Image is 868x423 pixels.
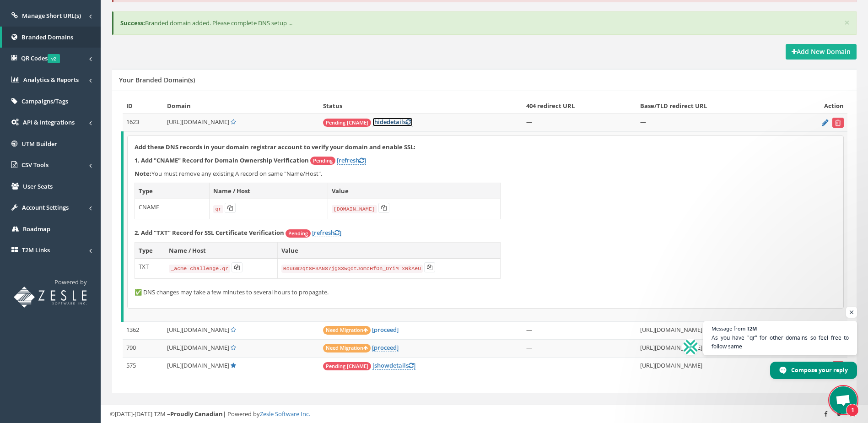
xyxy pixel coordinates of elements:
[337,156,366,165] a: [refresh]
[231,118,236,126] a: Set Default
[712,333,849,351] span: As you have "qr" for other domains so feel free to follow same
[167,343,229,352] span: [URL][DOMAIN_NAME]
[48,54,60,63] span: v2
[523,340,636,358] td: —
[332,205,377,213] code: [DOMAIN_NAME]
[523,322,636,340] td: —
[374,118,387,126] span: hide
[210,183,328,199] th: Name / Host
[167,118,229,126] span: [URL][DOMAIN_NAME]
[165,242,278,259] th: Name / Host
[374,361,389,369] span: show
[22,161,49,169] span: CSV Tools
[523,98,636,114] th: 404 redirect URL
[372,361,415,370] a: [showdetails]
[123,322,164,340] td: 1362
[23,225,50,233] span: Roadmap
[328,183,500,199] th: Value
[170,410,223,418] strong: Proudly Canadian
[22,33,73,41] span: Branded Domains
[786,44,857,60] a: Add New Domain
[372,118,413,126] a: [hidedetails]
[712,326,745,331] span: Message from
[323,344,371,352] span: Need Migration
[119,76,195,83] h5: Your Branded Domain(s)
[22,140,57,148] span: UTM Builder
[323,326,371,335] span: Need Migration
[277,242,500,259] th: Value
[636,340,787,358] td: [URL][DOMAIN_NAME]
[787,98,847,114] th: Action
[135,183,210,199] th: Type
[135,288,836,297] p: ✅ DNS changes may take a few minutes to several hours to propagate.
[372,325,399,334] a: [proceed]
[112,11,857,35] div: Branded domain added. Please complete DNS setup ...
[319,98,523,114] th: Status
[135,199,210,219] td: CNAME
[830,386,857,414] div: Open chat
[167,325,229,334] span: [URL][DOMAIN_NAME]
[120,19,145,27] b: Success:
[791,362,848,378] span: Compose your reply
[167,361,229,369] span: [URL][DOMAIN_NAME]
[54,278,87,286] span: Powered by
[636,98,787,114] th: Base/TLD redirect URL
[844,18,850,27] button: ×
[231,361,236,369] a: Default
[213,205,223,213] code: qr
[523,114,636,132] td: —
[23,182,53,190] span: User Seats
[846,404,859,417] span: 1
[22,203,69,211] span: Account Settings
[323,362,371,370] span: Pending [CNAME]
[21,54,60,62] span: QR Codes
[22,11,81,20] span: Manage Short URL(s)
[163,98,319,114] th: Domain
[312,228,341,237] a: [refresh]
[23,118,75,126] span: API & Integrations
[135,242,165,259] th: Type
[14,287,87,308] img: T2M URL Shortener powered by Zesle Software Inc.
[23,76,79,84] span: Analytics & Reports
[123,340,164,358] td: 790
[123,114,164,132] td: 1623
[135,228,284,237] strong: 2. Add "TXT" Record for SSL Certificate Verification
[22,246,50,254] span: T2M Links
[22,97,68,105] span: Campaigns/Tags
[372,343,399,352] a: [proceed]
[310,157,335,165] span: Pending
[231,325,236,334] a: Set Default
[260,410,310,418] a: Zesle Software Inc.
[281,265,423,273] code: Bou6m2qt8F3AN87jgS3wQdtJomcHfOn_DYiM-xNkAeU
[636,358,787,375] td: [URL][DOMAIN_NAME]
[747,326,757,331] span: T2M
[110,410,859,418] div: ©[DATE]-[DATE] T2M – | Powered by
[123,358,164,375] td: 575
[286,229,311,238] span: Pending
[169,265,230,273] code: _acme-challenge.qr
[135,143,415,151] strong: Add these DNS records in your domain registrar account to verify your domain and enable SSL:
[135,169,836,178] p: You must remove any existing A record on same "Name/Host".
[135,259,165,279] td: TXT
[636,114,787,132] td: —
[123,98,164,114] th: ID
[135,156,309,164] strong: 1. Add "CNAME" Record for Domain Ownership Verification
[792,47,851,56] strong: Add New Domain
[231,343,236,352] a: Set Default
[523,358,636,375] td: —
[323,119,371,127] span: Pending [CNAME]
[636,322,787,340] td: [URL][DOMAIN_NAME]
[135,169,151,178] b: Note:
